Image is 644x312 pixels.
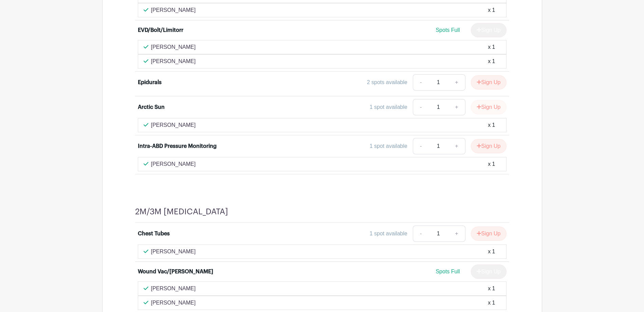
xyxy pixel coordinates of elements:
[151,43,196,51] p: [PERSON_NAME]
[448,74,465,91] a: +
[488,285,495,293] div: x 1
[138,26,183,34] div: EVD/Bolt/Limitorr
[138,78,162,86] div: Epidurals
[488,160,495,168] div: x 1
[138,230,170,238] div: Chest Tubes
[413,99,428,115] a: -
[151,299,196,307] p: [PERSON_NAME]
[413,226,428,242] a: -
[471,100,507,114] button: Sign Up
[448,138,465,154] a: +
[151,285,196,293] p: [PERSON_NAME]
[436,269,460,274] span: Spots Full
[488,299,495,307] div: x 1
[370,142,407,150] div: 1 spot available
[471,227,507,241] button: Sign Up
[151,57,196,65] p: [PERSON_NAME]
[471,139,507,153] button: Sign Up
[138,103,165,111] div: Arctic Sun
[488,57,495,65] div: x 1
[367,78,407,86] div: 2 spots available
[448,226,465,242] a: +
[413,74,428,91] a: -
[370,230,407,238] div: 1 spot available
[135,207,228,217] h4: 2M/3M [MEDICAL_DATA]
[448,99,465,115] a: +
[151,6,196,14] p: [PERSON_NAME]
[138,142,217,150] div: Intra-ABD Pressure Monitoring
[488,6,495,14] div: x 1
[488,248,495,256] div: x 1
[413,138,428,154] a: -
[471,75,507,90] button: Sign Up
[151,121,196,129] p: [PERSON_NAME]
[436,27,460,33] span: Spots Full
[151,160,196,168] p: [PERSON_NAME]
[138,268,213,276] div: Wound Vac/[PERSON_NAME]
[370,103,407,111] div: 1 spot available
[488,121,495,129] div: x 1
[151,248,196,256] p: [PERSON_NAME]
[488,43,495,51] div: x 1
